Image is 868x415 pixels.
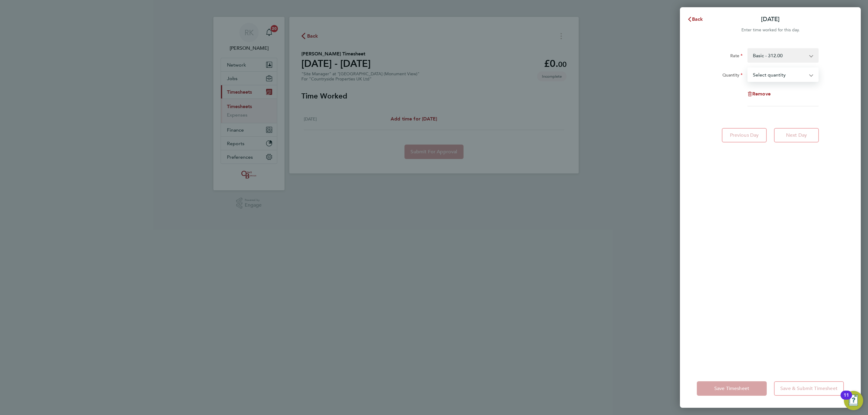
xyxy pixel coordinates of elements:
label: Rate [730,53,743,60]
span: Remove [752,91,771,97]
label: Quantity [722,72,743,80]
button: Open Resource Center, 11 new notifications [844,391,863,410]
p: [DATE] [761,15,780,23]
span: Back [692,16,703,22]
div: Enter time worked for this day. [680,27,861,34]
button: Remove [747,92,771,96]
div: 11 [844,395,849,403]
button: Back [681,13,709,25]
